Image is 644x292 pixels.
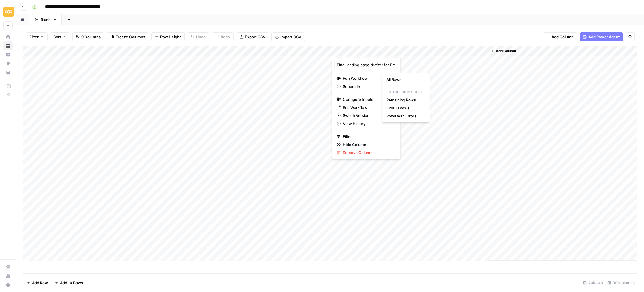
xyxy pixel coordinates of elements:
[488,47,518,55] button: Add Column
[496,48,516,54] span: Add Column
[343,75,388,81] span: Run Workflow
[386,97,423,103] span: Remaining Rows
[386,113,423,119] span: Rows with Errors
[384,88,427,96] p: Run Specific Subset
[386,77,423,82] span: All Rows
[386,105,423,111] span: First 10 Rows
